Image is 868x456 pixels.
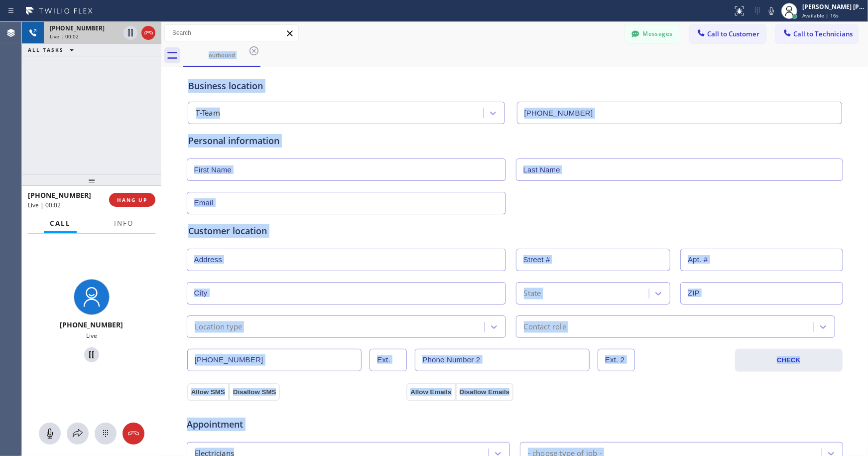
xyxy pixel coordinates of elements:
[124,26,137,40] button: Hold Customer
[598,349,635,371] input: Ext. 2
[22,44,84,56] button: ALL TASKS
[188,79,842,93] div: Business location
[415,349,590,371] input: Phone Number 2
[187,383,229,401] button: Allow SMS
[517,102,842,124] input: Phone Number
[165,25,298,41] input: Search
[187,158,506,181] input: First Name
[187,349,362,371] input: Phone Number
[67,423,89,445] button: Open directory
[802,2,865,11] div: [PERSON_NAME] [PERSON_NAME]
[44,214,77,233] button: Call
[28,46,64,53] span: ALL TASKS
[109,193,155,207] button: HANG UP
[680,249,843,271] input: Apt. #
[229,383,280,401] button: Disallow SMS
[690,24,766,43] button: Call to Customer
[776,24,858,43] button: Call to Technicians
[187,418,404,431] span: Appointment
[108,214,139,233] button: Info
[28,190,91,200] span: [PHONE_NUMBER]
[114,219,133,228] span: Info
[188,224,842,238] div: Customer location
[28,201,61,209] span: Live | 00:02
[187,249,506,271] input: Address
[123,423,144,445] button: Hang up
[524,288,541,299] div: State
[735,349,843,372] button: CHECK
[187,282,506,304] input: City
[516,158,843,181] input: Last Name
[625,24,680,43] button: Messages
[764,4,778,18] button: Mute
[60,320,124,329] span: [PHONE_NUMBER]
[117,196,147,203] span: HANG UP
[793,29,853,38] span: Call to Technicians
[680,282,843,304] input: ZIP
[196,108,220,119] div: T-Team
[50,24,105,32] span: [PHONE_NUMBER]
[50,219,71,228] span: Call
[188,134,842,148] div: Personal information
[370,349,407,371] input: Ext.
[524,321,566,332] div: Contact role
[141,26,155,40] button: Hang up
[50,33,79,40] span: Live | 00:02
[456,383,514,401] button: Disallow Emails
[707,29,759,38] span: Call to Customer
[802,12,839,19] span: Available | 16s
[39,423,61,445] button: Mute
[95,423,117,445] button: Open dialpad
[406,383,455,401] button: Allow Emails
[516,249,671,271] input: Street #
[187,192,506,214] input: Email
[195,321,243,332] div: Location type
[84,347,99,362] button: Hold Customer
[184,51,259,59] div: outbound
[86,331,97,340] span: Live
